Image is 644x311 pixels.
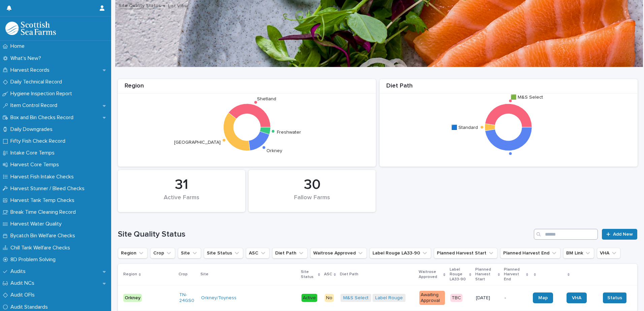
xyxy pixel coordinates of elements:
[8,91,77,97] p: Hygiene Inspection Report
[452,125,478,130] text: 🟦 Standard
[150,248,175,258] button: Crop
[8,280,40,286] p: Audit NCs
[8,233,80,239] p: Bycatch Bin Welfare Checks
[174,140,221,145] text: [GEOGRAPHIC_DATA]
[118,248,148,258] button: Region
[505,295,527,301] p: -
[450,266,468,283] p: Label Rouge LA33-90
[272,248,308,258] button: Diet Path
[129,194,234,208] div: Active Farms
[343,295,368,301] a: M&S Select
[8,79,67,85] p: Daily Technical Record
[8,292,40,298] p: Audit OFIs
[178,248,201,258] button: Site
[434,248,497,258] button: Planned Harvest Start
[201,295,236,301] a: Orkney/Toyness
[301,294,317,302] div: Active
[118,82,376,94] div: Region
[8,138,71,144] p: Fifty Fish Check Record
[475,266,496,283] p: Planned Harvest Start
[340,271,358,278] p: Diet Path
[419,291,445,305] div: Awaiting Approval
[380,82,638,94] div: Diet Path
[179,292,196,304] a: TN-24GS0
[8,209,81,215] p: Break Time Cleaning Record
[597,248,620,258] button: VHA
[369,248,431,258] button: Label Rouge LA33-90
[8,162,64,168] p: Harvest Core Temps
[538,296,548,300] span: Map
[260,194,364,208] div: Fallow Farms
[375,295,403,301] a: Label Rouge
[266,148,282,153] text: Orkney
[8,268,31,275] p: Audits
[563,248,594,258] button: BM Link
[500,248,560,258] button: Planned Harvest End
[8,102,63,109] p: Item Control Record
[118,285,637,311] tr: OrkneyTN-24GS0 Orkney/Toyness ActiveNoM&S Select Label Rouge Awaiting ApprovalTBC[DATE]-MapVHAStatus
[8,185,90,192] p: Harvest Stunner / Bleed Checks
[8,126,58,133] p: Daily Downgrades
[8,67,55,73] p: Harvest Records
[602,229,637,240] a: Add New
[118,230,531,239] h1: Site Quality Status
[8,114,79,121] p: Box and Bin Checks Record
[123,294,142,302] div: Orkney
[204,248,243,258] button: Site Status
[8,55,46,62] p: What's New?
[572,296,581,300] span: VHA
[200,271,208,278] p: Site
[8,304,53,310] p: Audit Standards
[123,271,137,278] p: Region
[277,130,301,134] text: Freshwater
[533,292,553,303] a: Map
[246,248,269,258] button: ASC
[260,176,364,193] div: 30
[5,22,56,35] img: mMrefqRFQpe26GRNOUkG
[119,1,161,9] a: Site Quality Status
[511,94,543,100] text: 🟩 M&S Select
[8,256,61,263] p: 8D Problem Solving
[504,266,524,283] p: Planned Harvest End
[257,97,276,101] text: Shetland
[168,2,188,9] p: List View
[129,176,234,193] div: 31
[8,174,79,180] p: Harvest Fish Intake Checks
[534,229,598,240] input: Search
[607,295,622,301] span: Status
[8,197,80,204] p: Harvest Tank Temp Checks
[567,292,587,303] a: VHA
[179,271,188,278] p: Crop
[8,43,30,49] p: Home
[8,150,60,156] p: Intake Core Temps
[8,221,67,227] p: Harvest Water Quality
[613,232,633,237] span: Add New
[310,248,367,258] button: Waitrose Approved
[419,268,442,281] p: Waitrose Approved
[325,294,334,302] div: No
[450,294,462,302] div: TBC
[301,268,316,281] p: Site Status
[603,292,626,303] button: Status
[476,295,499,301] p: [DATE]
[8,245,75,251] p: Chill Tank Welfare Checks
[324,271,332,278] p: ASC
